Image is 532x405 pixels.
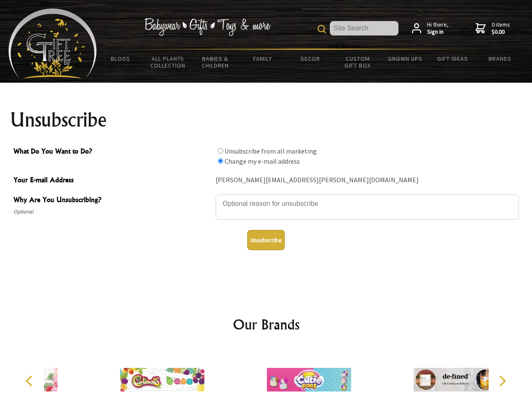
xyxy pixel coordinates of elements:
[8,8,97,78] img: Babyware - Gifts - Toys and more...
[493,372,511,390] button: Next
[429,50,476,67] a: Gift Ideas
[476,21,510,36] a: 0 items$0.00
[218,158,223,164] input: What Do You Want to Do?
[21,372,40,390] button: Previous
[216,174,519,187] div: [PERSON_NAME][EMAIL_ADDRESS][PERSON_NAME][DOMAIN_NAME]
[286,50,334,67] a: Decor
[10,110,522,130] h1: Unsubscribe
[225,157,300,165] label: Change my e-mail address
[381,50,429,67] a: Grown Ups
[97,50,144,67] a: BLOGS
[13,194,211,207] span: Why Are You Unsubscribing?
[225,147,317,155] label: Unsubscribe from all marketing
[412,21,449,36] a: Hi there,Sign in
[144,50,192,74] a: All Plants Collection
[13,175,211,187] span: Your E-mail Address
[13,207,211,217] span: Optional
[218,148,223,154] input: What Do You Want to Do?
[427,21,449,36] span: Hi there,
[144,18,270,36] img: Babywear - Gifts - Toys & more
[247,230,285,250] button: Unsubscribe
[492,21,510,36] span: 0 items
[427,28,449,36] strong: Sign in
[17,314,516,335] h2: Our Brands
[239,50,287,67] a: Family
[318,25,326,33] img: product search
[216,194,519,220] textarea: Why Are You Unsubscribing?
[330,21,398,35] input: Site Search
[334,50,382,74] a: Custom Gift Box
[13,146,211,158] span: What Do You Want to Do?
[476,50,524,67] a: Brands
[492,28,510,36] strong: $0.00
[192,50,239,74] a: Babies & Children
